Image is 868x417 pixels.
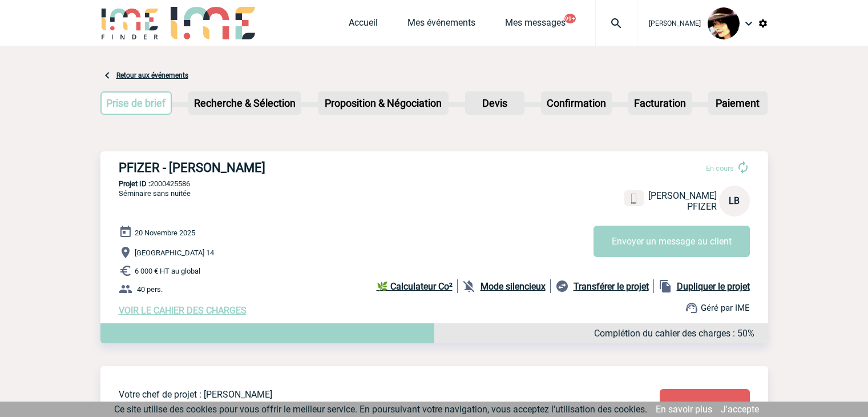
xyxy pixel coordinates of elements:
a: 🌿 Calculateur Co² [377,279,458,293]
b: Mode silencieux [481,281,546,292]
b: Transférer le projet [574,281,649,292]
p: Confirmation [542,93,611,114]
h3: PFIZER - [PERSON_NAME] [119,161,461,175]
span: 40 pers. [137,285,163,294]
span: PFIZER [687,201,717,212]
b: Dupliquer le projet [677,281,750,292]
img: portable.png [629,194,639,204]
p: 2000425586 [100,179,768,188]
p: Paiement [709,93,766,114]
a: Mes événements [407,17,475,33]
span: Géré par IME [701,303,750,313]
a: En savoir plus [656,404,712,415]
a: Mes messages [505,17,566,33]
p: Devis [466,93,523,114]
b: Projet ID : [119,179,150,188]
span: Séminaire sans nuitée [119,189,191,198]
span: [PERSON_NAME] [648,190,717,201]
img: support.png [685,301,699,315]
img: file_copy-black-24dp.png [659,279,672,293]
a: Retour aux événements [116,71,188,79]
span: En cours [706,164,734,173]
span: 6 000 € HT au global [135,267,200,275]
p: Facturation [629,93,691,114]
span: Ce site utilise des cookies pour vous offrir le meilleur service. En poursuivant votre navigation... [114,404,647,415]
span: [PERSON_NAME] [649,19,701,27]
span: 20 Novembre 2025 [135,228,195,237]
p: Recherche & Sélection [189,93,300,114]
p: Proposition & Négociation [319,93,447,114]
button: Envoyer un message au client [594,226,750,257]
a: VOIR LE CAHIER DES CHARGES [119,305,247,316]
img: 101023-0.jpg [708,7,740,39]
p: Prise de brief [102,93,171,114]
a: Accueil [349,17,378,33]
b: 🌿 Calculateur Co² [377,281,453,292]
span: Modifier [688,400,721,411]
img: IME-Finder [100,7,160,39]
p: Votre chef de projet : [PERSON_NAME] [119,389,592,400]
button: 99+ [564,14,576,23]
span: [GEOGRAPHIC_DATA] 14 [135,248,214,257]
span: LB [729,195,740,206]
a: J'accepte [721,404,759,415]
